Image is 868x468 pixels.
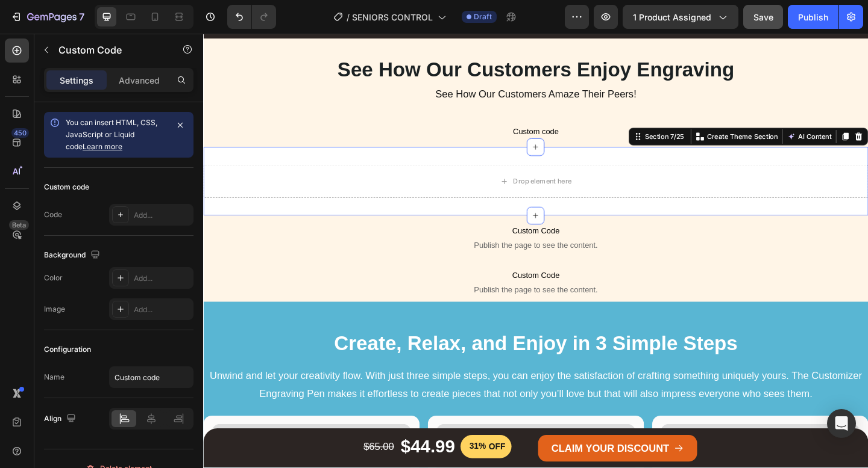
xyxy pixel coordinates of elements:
button: 7 [5,5,90,29]
span: Draft [474,11,492,22]
div: Color [44,272,63,283]
div: Code [44,209,62,220]
span: SENIORS CONTROL [352,11,433,23]
button: AI Content [633,105,686,119]
div: Add... [134,210,190,221]
button: CLAIM YOUR DISCOUNT [364,437,537,466]
div: Background [44,247,102,263]
p: See How Our Customers Amaze Their Peers! [1,57,722,76]
div: CLAIM YOUR DISCOUNT [379,442,507,461]
div: Drop element here [337,156,401,165]
button: Save [743,5,783,29]
span: Save [753,12,773,22]
p: Custom Code [58,43,161,57]
div: Add... [134,273,190,284]
span: You can insert HTML, CSS, JavaScript or Liquid code [66,118,157,151]
div: Undo/Redo [227,5,276,29]
div: Publish [798,11,828,23]
button: Publish [788,5,838,29]
div: Image [44,304,65,315]
button: 1 product assigned [623,5,738,29]
p: 7 [79,10,84,24]
div: Section 7/25 [478,106,526,117]
p: Advanced [119,74,160,87]
a: Learn more [83,142,122,151]
span: 1 product assigned [633,11,711,23]
div: Name [44,372,64,383]
p: Unwind and let your creativity flow. With just three simple steps, you can enjoy the satisfaction... [1,363,722,402]
p: Create Theme Section [548,106,625,117]
p: Settings [60,74,93,87]
div: OFF [309,442,330,457]
div: Align [44,411,78,427]
div: $65.00 [173,442,209,458]
iframe: Design area [203,34,868,468]
div: Beta [9,220,29,230]
div: 31% [288,442,309,456]
div: Open Intercom Messenger [827,409,856,438]
div: 450 [11,128,29,138]
span: / [347,11,350,23]
div: Configuration [44,344,91,355]
div: Add... [134,304,190,315]
div: $44.99 [213,436,275,463]
div: Custom code [44,182,89,192]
